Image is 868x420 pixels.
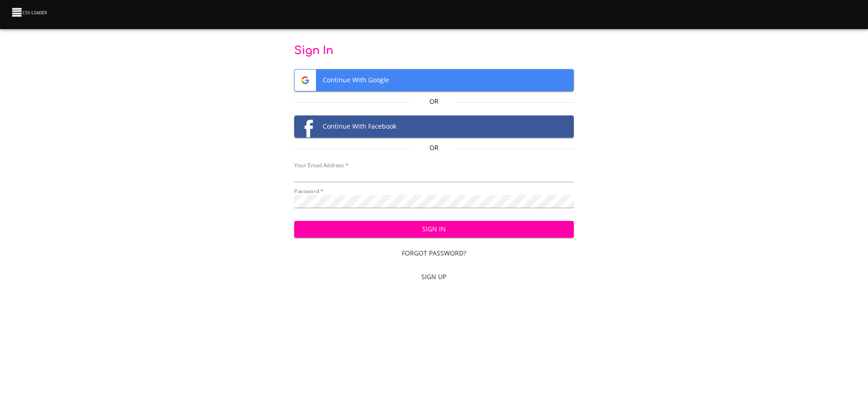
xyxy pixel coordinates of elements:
p: Or [411,143,458,152]
img: CSV Loader [11,6,49,19]
img: Google logo [295,70,316,91]
label: Your Email Address [294,163,348,168]
p: Or [411,97,458,106]
span: Continue With Google [295,70,573,91]
a: Forgot Password? [294,245,574,262]
label: Password [294,189,324,194]
span: Sign Up [298,271,570,283]
button: Google logoContinue With Google [294,69,574,91]
button: Sign In [294,221,574,238]
span: Continue With Facebook [295,116,573,137]
button: Facebook logoContinue With Facebook [294,115,574,138]
span: Forgot Password? [298,248,570,259]
img: Facebook logo [295,116,316,137]
p: Sign In [294,44,574,58]
span: Sign In [301,224,567,235]
a: Sign Up [294,269,574,285]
